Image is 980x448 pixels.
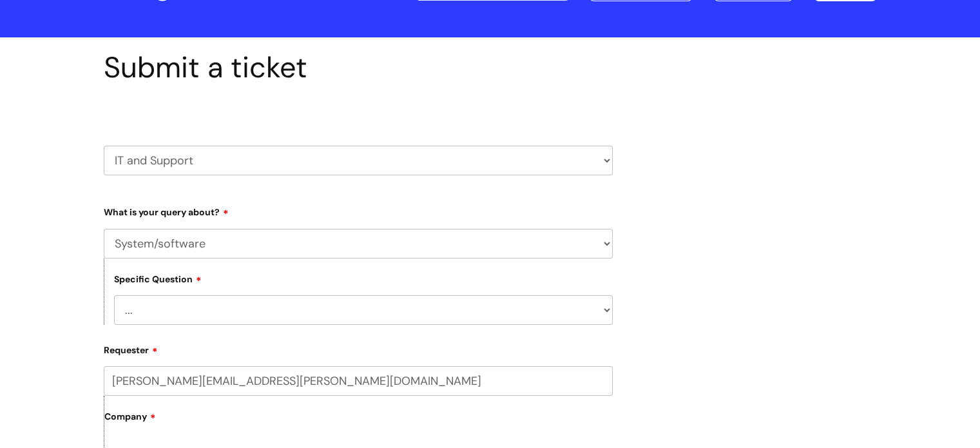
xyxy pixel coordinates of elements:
[104,340,613,356] label: Requester
[114,272,202,285] label: Specific Question
[104,50,613,85] h1: Submit a ticket
[104,202,613,218] label: What is your query about?
[104,407,613,436] label: Company
[104,366,613,396] input: Email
